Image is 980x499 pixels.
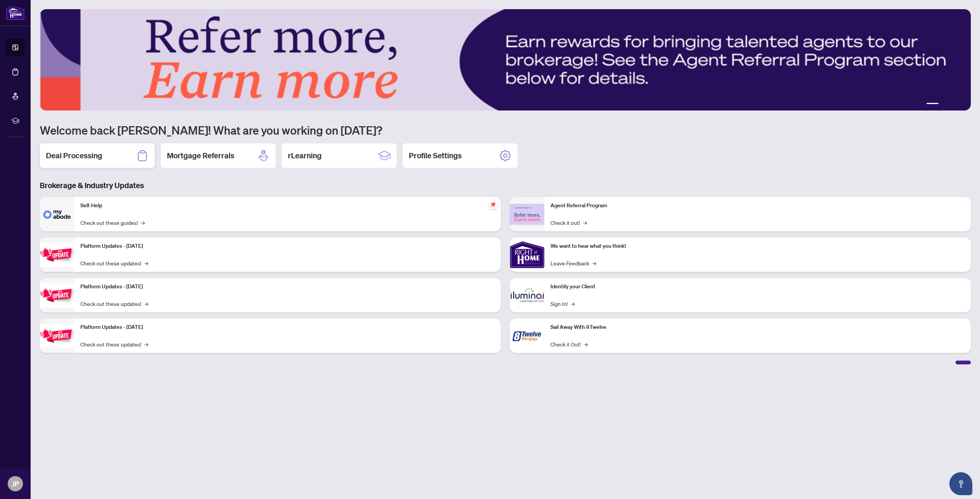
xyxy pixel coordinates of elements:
img: Slide 0 [40,9,971,111]
p: We want to hear what you think! [550,242,965,250]
span: → [584,340,588,348]
h2: Deal Processing [46,150,102,161]
img: Platform Updates - July 21, 2025 [40,243,74,267]
img: Identify your Client [510,278,544,312]
a: Check out these updates!→ [80,340,148,348]
img: Platform Updates - June 23, 2025 [40,324,74,348]
button: 2 [942,103,945,106]
p: Sail Away With 8Twelve [550,323,965,332]
p: Identify your Client [550,283,965,291]
img: We want to hear what you think! [510,237,544,272]
a: Leave Feedback→ [550,259,596,267]
a: Check out these updates!→ [80,299,148,308]
h2: Mortgage Referrals [167,150,234,161]
img: Sail Away With 8Twelve [510,319,544,353]
span: → [571,299,575,308]
a: Check it out!→ [550,218,587,227]
span: JP [12,478,19,489]
span: → [144,340,148,348]
p: Agent Referral Program [550,202,965,210]
img: logo [6,6,24,20]
button: Open asap [949,472,972,495]
h2: Profile Settings [409,150,462,161]
button: 4 [954,103,957,106]
h2: rLearning [288,150,322,161]
a: Check it Out!→ [550,340,588,348]
span: pushpin [488,200,498,209]
span: → [141,218,145,227]
img: Self-Help [40,197,74,231]
button: 1 [926,103,939,106]
a: Check out these guides!→ [80,218,145,227]
span: → [592,259,596,267]
p: Self-Help [80,202,495,210]
img: Agent Referral Program [510,204,544,225]
h1: Welcome back [PERSON_NAME]! What are you working on [DATE]? [40,123,971,137]
span: → [144,259,148,267]
a: Check out these updates!→ [80,259,148,267]
button: 5 [960,103,963,106]
button: 3 [948,103,951,106]
span: → [144,299,148,308]
span: → [583,218,587,227]
img: Platform Updates - July 8, 2025 [40,283,74,307]
h3: Brokerage & Industry Updates [40,180,971,191]
p: Platform Updates - [DATE] [80,242,495,250]
p: Platform Updates - [DATE] [80,323,495,332]
p: Platform Updates - [DATE] [80,283,495,291]
a: Sign In!→ [550,299,575,308]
